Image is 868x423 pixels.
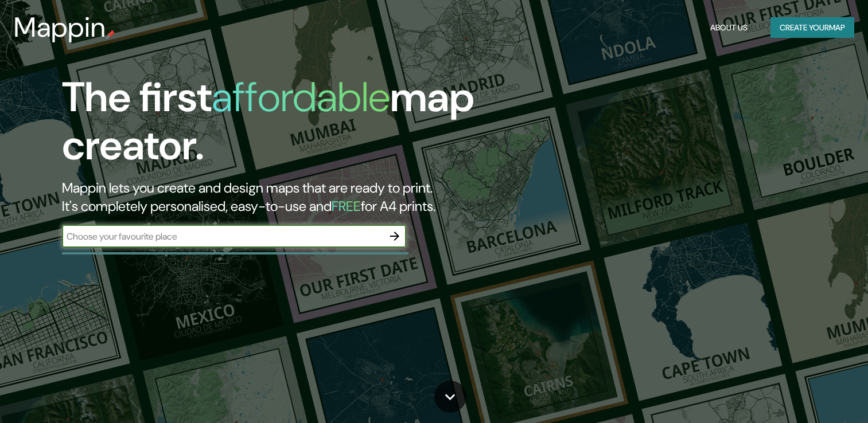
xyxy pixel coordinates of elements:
button: About Us [706,17,752,38]
input: Choose your favourite place [62,230,383,243]
img: mappin-pin [106,30,115,39]
h1: The first map creator. [62,73,496,179]
h2: Mappin lets you create and design maps that are ready to print. It's completely personalised, eas... [62,179,496,216]
h5: FREE [332,197,361,215]
h3: Mappin [14,11,106,44]
button: Create yourmap [770,17,854,38]
h1: affordable [212,70,390,124]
